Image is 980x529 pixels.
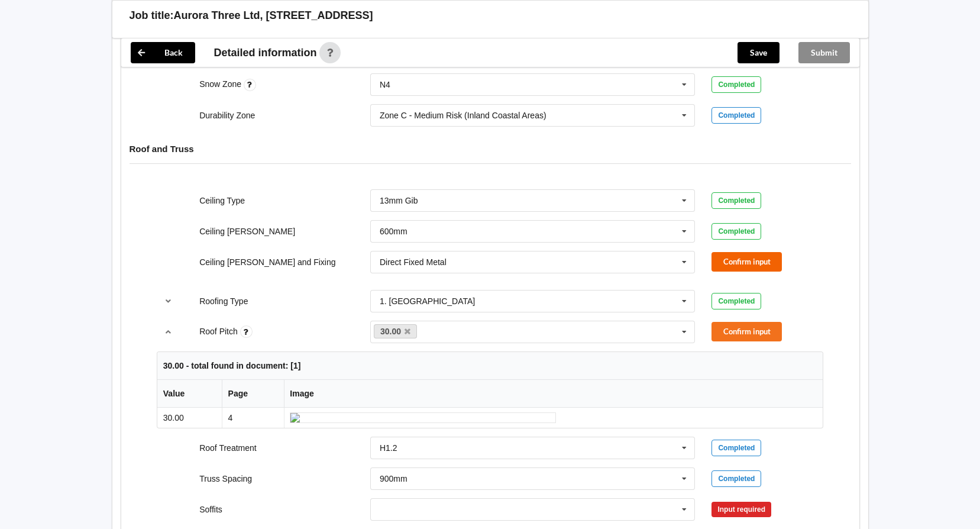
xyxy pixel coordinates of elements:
h3: Job title: [130,9,174,22]
label: Durability Zone [199,111,255,120]
div: Completed [711,76,761,93]
div: 600mm [380,227,407,236]
label: Truss Spacing [199,474,252,483]
div: N4 [380,80,390,89]
th: 30.00 - total found in document: [1] [157,352,823,380]
button: Confirm input [711,322,782,341]
a: 30.00 [374,324,418,338]
button: reference-toggle [157,321,180,343]
label: Ceiling [PERSON_NAME] [199,227,295,236]
label: Roof Pitch [199,327,240,336]
td: 30.00 [157,408,222,428]
button: Save [738,42,780,63]
img: ai_input-page4-RoofPitch-0-0.jpeg [290,412,556,423]
button: Confirm input [711,252,782,272]
div: Input required [711,502,771,517]
div: Completed [711,293,761,309]
button: Back [131,42,195,63]
div: Completed [711,192,761,209]
div: Completed [711,223,761,240]
div: Direct Fixed Metal [380,258,447,266]
label: Roofing Type [199,296,248,306]
div: Completed [711,440,761,456]
td: 4 [222,408,284,428]
label: Ceiling Type [199,196,245,205]
div: Completed [711,107,761,124]
th: Image [284,380,823,408]
button: reference-toggle [157,291,180,312]
h4: Roof and Truss [130,143,851,154]
div: H1.2 [380,444,397,452]
div: 1. [GEOGRAPHIC_DATA] [380,297,475,305]
div: Completed [711,470,761,487]
span: Detailed information [214,47,317,58]
label: Snow Zone [199,79,244,89]
div: Zone C - Medium Risk (Inland Coastal Areas) [380,111,546,120]
th: Page [222,380,284,408]
label: Soffits [199,505,222,514]
label: Ceiling [PERSON_NAME] and Fixing [199,257,335,267]
div: 13mm Gib [380,196,418,205]
h3: Aurora Three Ltd, [STREET_ADDRESS] [174,9,373,22]
div: 900mm [380,475,407,483]
th: Value [157,380,222,408]
label: Roof Treatment [199,443,257,453]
